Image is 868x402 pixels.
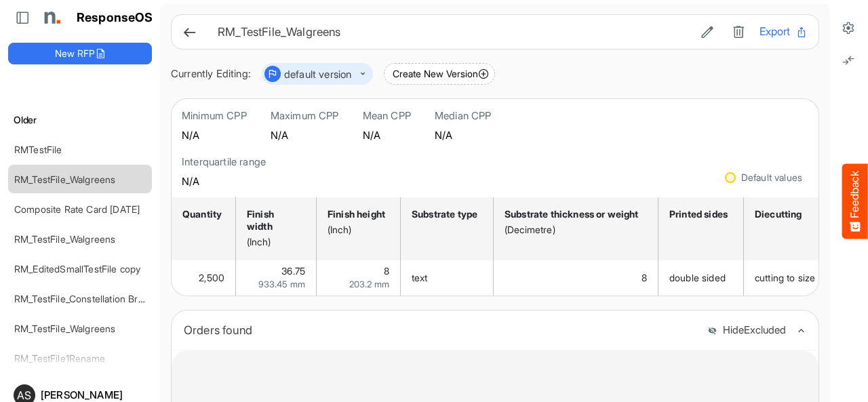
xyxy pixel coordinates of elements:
div: Substrate thickness or weight [505,208,643,220]
button: New RFP [8,43,152,64]
span: 8 [384,265,389,277]
h6: Minimum CPP [182,109,247,123]
h6: Maximum CPP [271,109,339,123]
a: RMTestFile [14,144,62,155]
button: Delete [728,23,749,41]
h5: N/A [271,129,339,141]
h6: RM_TestFile_Walgreens [218,26,686,38]
a: RM_EditedSmallTestFile copy [14,263,140,275]
div: (Decimetre) [505,224,643,236]
div: [PERSON_NAME] [41,390,146,400]
div: Quantity [182,208,220,220]
button: Feedback [842,163,868,239]
h6: Interquartile range [182,155,266,169]
div: Orders found [184,321,697,340]
span: AS [17,390,31,401]
td: double sided is template cell Column Header httpsnorthellcomontologiesmapping-rulesmanufacturingh... [658,260,744,296]
h6: Mean CPP [363,109,411,123]
a: Composite Rate Card [DATE] [14,203,140,215]
td: cutting to size is template cell Column Header httpsnorthellcomontologiesmapping-rulesmanufacturi... [744,260,833,296]
div: Printed sides [669,208,728,220]
td: 2500 is template cell Column Header httpsnorthellcomontologiesmapping-rulesorderhasquantity [172,260,236,296]
button: Create New Version [384,63,495,85]
div: Finish height [328,208,385,220]
div: Diecutting [755,208,818,220]
span: 203.2 mm [349,279,389,289]
span: cutting to size [755,272,815,283]
h6: Older [8,113,152,127]
span: double sided [669,272,726,283]
a: RM_TestFile_Walgreens [14,233,115,245]
h5: N/A [182,129,247,141]
h5: N/A [363,129,411,141]
a: RM_TestFile_Walgreens [14,323,115,334]
img: Northell [37,4,64,31]
button: Export [759,23,808,41]
h5: N/A [182,176,266,187]
h5: N/A [435,129,492,141]
button: HideExcluded [707,325,786,336]
td: text is template cell Column Header httpsnorthellcomontologiesmapping-rulesmaterialhassubstratema... [401,260,494,296]
span: 2,500 [199,272,224,283]
h6: Median CPP [435,109,492,123]
span: text [412,272,428,283]
div: Currently Editing: [171,66,251,83]
a: RM_TestFile_Walgreens [14,174,115,185]
h1: ResponseOS [77,11,153,25]
div: Default values [741,173,802,182]
span: 8 [642,272,647,283]
div: (Inch) [247,236,301,248]
td: 8 is template cell Column Header httpsnorthellcomontologiesmapping-rulesmeasurementhasfinishsizeh... [317,260,401,296]
span: 36.75 [281,265,305,277]
a: RM_TestFile_Constellation Brands - ROS prices [14,293,218,304]
button: Edit [697,23,717,41]
td: 8 is template cell Column Header httpsnorthellcomontologiesmapping-rulesmaterialhasmaterialthickn... [494,260,658,296]
div: Substrate type [412,208,478,220]
div: (Inch) [328,224,385,236]
span: 933.45 mm [258,279,305,289]
div: Finish width [247,208,301,233]
td: 36.75 is template cell Column Header httpsnorthellcomontologiesmapping-rulesmeasurementhasfinishs... [236,260,317,296]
